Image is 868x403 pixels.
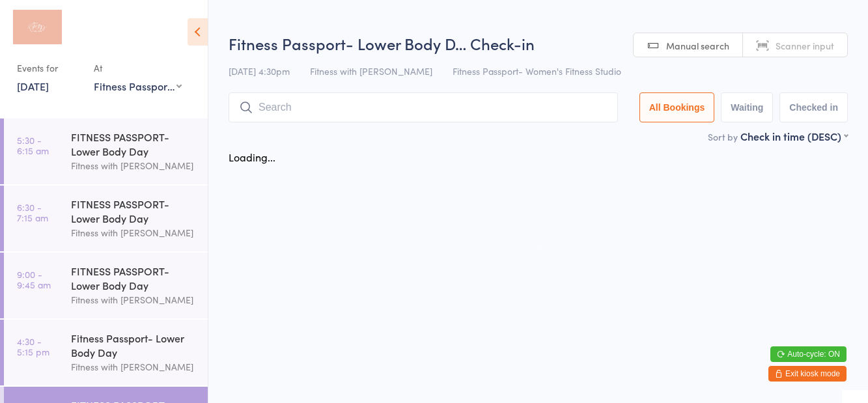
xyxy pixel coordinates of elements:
div: Events for [17,57,81,79]
div: Fitness Passport- Lower Body Day [71,331,197,359]
time: 9:00 - 9:45 am [17,269,51,290]
span: Scanner input [776,39,834,52]
div: Fitness with [PERSON_NAME] [71,225,197,240]
div: Fitness with [PERSON_NAME] [71,158,197,173]
a: 6:30 -7:15 amFITNESS PASSPORT- Lower Body DayFitness with [PERSON_NAME] [4,186,208,251]
button: Auto-cycle: ON [770,346,847,362]
button: All Bookings [639,92,715,122]
button: Waiting [721,92,773,122]
span: [DATE] 4:30pm [229,64,290,77]
span: Manual search [666,39,729,52]
div: FITNESS PASSPORT- Lower Body Day [71,264,197,292]
a: 9:00 -9:45 amFITNESS PASSPORT- Lower Body DayFitness with [PERSON_NAME] [4,253,208,318]
button: Checked in [779,92,848,122]
a: 5:30 -6:15 amFITNESS PASSPORT- Lower Body DayFitness with [PERSON_NAME] [4,118,208,184]
img: Fitness with Zoe [13,10,62,44]
span: Fitness with [PERSON_NAME] [310,64,432,77]
div: Fitness with [PERSON_NAME] [71,359,197,374]
a: [DATE] [17,79,49,93]
div: Fitness Passport- Women's Fitness Studio [94,79,182,93]
h2: Fitness Passport- Lower Body D… Check-in [229,33,848,54]
div: Check in time (DESC) [740,129,848,143]
time: 5:30 - 6:15 am [17,135,49,156]
input: Search [229,92,618,122]
a: 4:30 -5:15 pmFitness Passport- Lower Body DayFitness with [PERSON_NAME] [4,320,208,385]
div: Fitness with [PERSON_NAME] [71,292,197,307]
button: Exit kiosk mode [768,366,847,382]
div: FITNESS PASSPORT- Lower Body Day [71,197,197,225]
time: 6:30 - 7:15 am [17,202,48,223]
label: Sort by [708,130,738,143]
div: FITNESS PASSPORT- Lower Body Day [71,130,197,158]
time: 4:30 - 5:15 pm [17,336,49,357]
span: Fitness Passport- Women's Fitness Studio [453,64,621,77]
div: At [94,57,182,79]
div: Loading... [229,150,275,164]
